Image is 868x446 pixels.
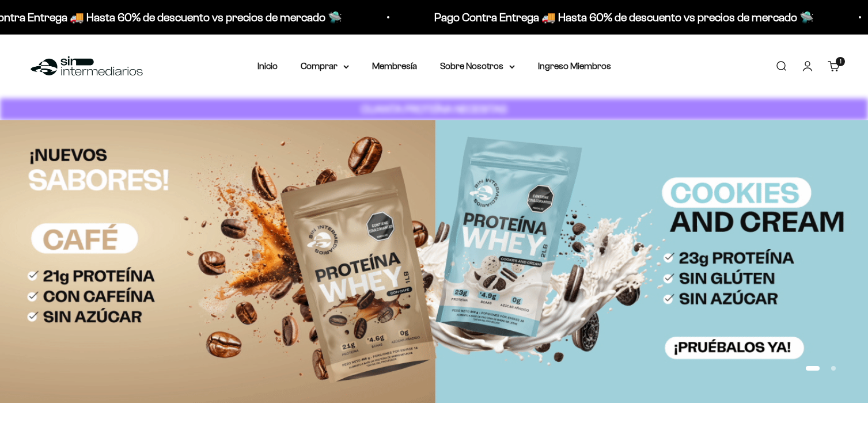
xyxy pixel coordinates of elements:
summary: Sobre Nosotros [440,59,515,74]
summary: Comprar [301,59,349,74]
a: Membresía [372,61,417,71]
strong: CUANTA PROTEÍNA NECESITAS [361,103,507,115]
a: Ingreso Miembros [538,61,611,71]
span: 1 [840,59,842,64]
p: Pago Contra Entrega 🚚 Hasta 60% de descuento vs precios de mercado 🛸 [429,8,808,26]
a: Inicio [257,61,278,71]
